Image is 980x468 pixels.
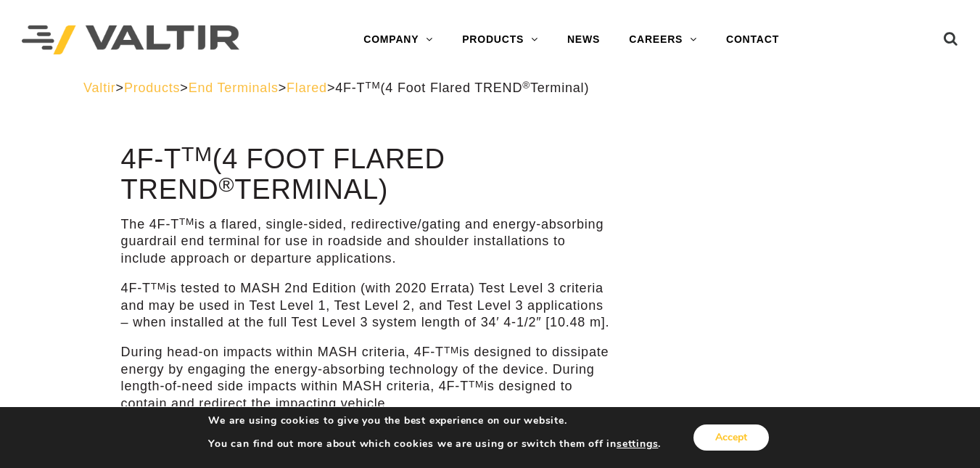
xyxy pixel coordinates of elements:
a: PRODUCTS [448,25,553,54]
a: End Terminals [189,81,279,95]
a: Flared [287,81,327,95]
sup: TM [181,142,213,165]
p: During head-on impacts within MASH criteria, 4F-T is designed to dissipate energy by engaging the... [121,344,614,412]
sup: TM [469,379,484,390]
img: Valtir [22,25,239,55]
a: Products [124,81,180,95]
sup: TM [444,345,459,356]
h1: 4F-T (4 Foot Flared TREND Terminal) [121,144,614,205]
sup: ® [522,80,530,91]
a: NEWS [553,25,614,54]
sup: TM [151,281,166,292]
sup: TM [179,216,194,227]
span: 4F-T (4 Foot Flared TREND Terminal) [335,81,589,95]
p: 4F-T is tested to MASH 2nd Edition (with 2020 Errata) Test Level 3 criteria and may be used in Te... [121,280,614,331]
sup: ® [218,173,234,196]
p: You can find out more about which cookies we are using or switch them off in . [208,438,661,451]
a: COMPANY [349,25,448,54]
button: Accept [693,424,769,451]
a: CONTACT [712,25,794,54]
button: settings [617,438,658,451]
sup: TM [365,80,380,91]
a: Valtir [83,81,115,95]
p: We are using cookies to give you the best experience on our website. [208,414,661,427]
div: > > > > [83,80,897,97]
p: The 4F-T is a flared, single-sided, redirective/gating and energy-absorbing guardrail end termina... [121,216,614,267]
a: CAREERS [614,25,712,54]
